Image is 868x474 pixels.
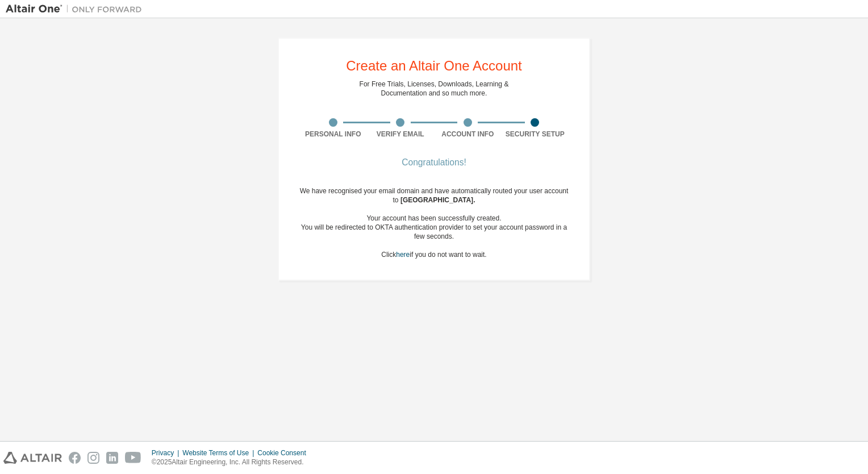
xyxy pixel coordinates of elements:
div: Verify Email [367,130,435,139]
img: instagram.svg [87,452,99,464]
img: linkedin.svg [106,452,118,464]
a: here [396,251,410,259]
span: [GEOGRAPHIC_DATA] . [400,196,475,204]
div: Privacy [152,448,182,458]
div: Security Setup [502,130,569,139]
div: We have recognised your email domain and have automatically routed your user account to Click if ... [299,186,569,259]
div: Personal Info [299,130,367,139]
div: Create an Altair One Account [346,59,522,73]
img: altair_logo.svg [3,452,62,464]
p: © 2025 Altair Engineering, Inc. All Rights Reserved. [152,458,313,467]
div: Congratulations! [299,159,569,166]
img: facebook.svg [69,452,81,464]
img: youtube.svg [125,452,141,464]
div: Account Info [434,130,502,139]
div: You will be redirected to OKTA authentication provider to set your account password in a few seco... [299,223,569,241]
div: Website Terms of Use [182,448,257,458]
div: For Free Trials, Licenses, Downloads, Learning & Documentation and so much more. [360,80,509,98]
div: Cookie Consent [257,448,312,458]
div: Your account has been successfully created. [299,214,569,223]
img: Altair One [6,3,148,15]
